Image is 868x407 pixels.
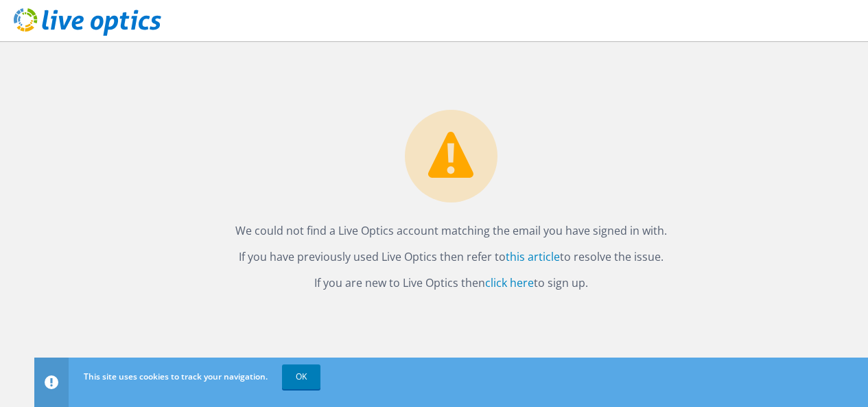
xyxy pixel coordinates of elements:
a: OK [282,364,320,389]
p: If you are new to Live Optics then to sign up. [48,273,854,292]
p: We could not find a Live Optics account matching the email you have signed in with. [48,221,854,240]
a: this article [506,249,560,264]
a: click here [485,275,534,290]
p: If you have previously used Live Optics then refer to to resolve the issue. [48,247,854,266]
span: This site uses cookies to track your navigation. [84,371,268,382]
